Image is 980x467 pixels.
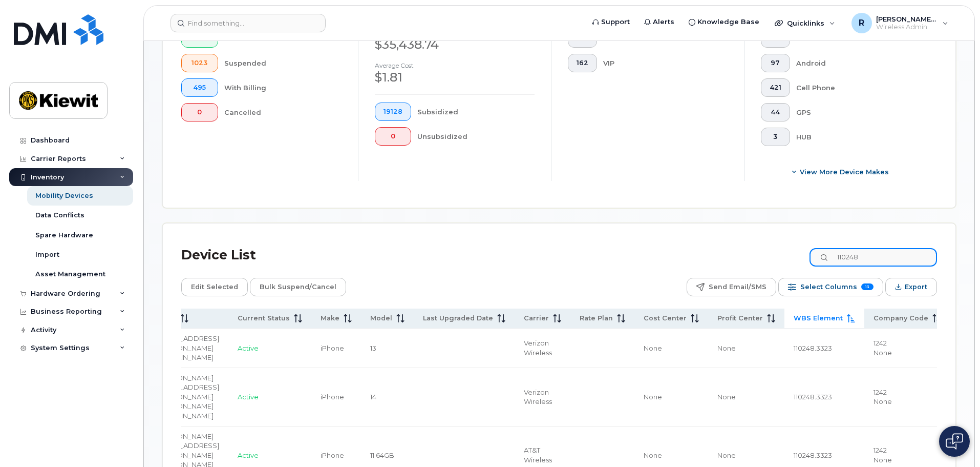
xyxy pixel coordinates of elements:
[717,314,763,323] span: Profit Center
[844,13,955,33] div: Rachel.Vanfleet
[787,19,824,27] span: Quicklinks
[644,314,687,323] span: Cost Center
[190,59,209,67] span: 1023
[761,128,790,146] button: 3
[770,84,781,92] span: 421
[191,279,238,295] span: Edit Selected
[761,103,790,121] button: 44
[800,167,889,177] span: View More Device Makes
[370,314,392,323] span: Model
[423,314,493,323] span: Last Upgraded Date
[157,334,219,361] span: [EMAIL_ADDRESS][PERSON_NAME][DOMAIN_NAME]
[524,388,552,406] span: Verizon Wireless
[585,12,637,32] a: Support
[809,248,937,267] input: Search Device List ...
[375,36,535,53] div: $35,438.74
[796,54,921,72] div: Android
[681,12,766,32] a: Knowledge Base
[568,54,597,72] button: 162
[770,59,781,67] span: 97
[601,17,630,27] span: Support
[876,15,938,23] span: [PERSON_NAME].[PERSON_NAME]
[321,393,344,401] span: iPhone
[384,108,402,116] span: 19128
[874,397,892,405] span: None
[375,103,411,121] button: 19128
[761,78,790,97] button: 421
[321,451,344,459] span: iPhone
[524,446,552,464] span: AT&T Wireless
[417,103,535,121] div: Subsidized
[603,54,728,72] div: VIP
[644,451,662,459] span: None
[874,388,887,396] span: 1242
[796,103,921,121] div: GPS
[238,314,290,323] span: Current Status
[524,314,549,323] span: Carrier
[796,128,921,146] div: HUB
[321,314,339,323] span: Make
[885,278,937,296] button: Export
[181,78,218,97] button: 495
[637,12,681,32] a: Alerts
[224,54,342,72] div: Suspended
[384,132,402,140] span: 0
[768,13,842,33] div: Quicklinks
[190,108,209,116] span: 0
[794,393,832,401] span: 110248.3323
[770,133,781,141] span: 3
[370,393,376,401] span: 14
[181,103,218,121] button: 0
[417,127,535,146] div: Unsubsidized
[761,163,921,181] button: View More Device Makes
[687,278,776,296] button: Send Email/SMS
[224,78,342,97] div: With Billing
[580,314,613,323] span: Rate Plan
[876,23,938,31] span: Wireless Admin
[905,279,927,295] span: Export
[946,433,963,450] img: Open chat
[375,62,535,69] h4: Average cost
[874,446,887,454] span: 1242
[190,84,209,92] span: 495
[761,54,790,72] button: 97
[238,451,259,459] span: Active
[644,393,662,401] span: None
[370,344,376,352] span: 13
[874,456,892,464] span: None
[794,451,832,459] span: 110248.3323
[709,279,766,295] span: Send Email/SMS
[260,279,336,295] span: Bulk Suspend/Cancel
[861,283,874,290] span: 13
[644,344,662,352] span: None
[238,393,259,401] span: Active
[874,314,928,323] span: Company Code
[181,278,248,296] button: Edit Selected
[653,17,674,27] span: Alerts
[171,14,326,32] input: Find something...
[157,374,219,420] span: [PERSON_NAME][EMAIL_ADDRESS][PERSON_NAME][PERSON_NAME][DOMAIN_NAME]
[800,279,857,295] span: Select Columns
[796,78,921,97] div: Cell Phone
[778,278,883,296] button: Select Columns 13
[181,242,256,269] div: Device List
[717,393,736,401] span: None
[181,54,218,72] button: 1023
[874,339,887,347] span: 1242
[370,451,394,459] span: 11 64GB
[859,17,864,29] span: R
[238,344,259,352] span: Active
[770,108,781,116] span: 44
[250,278,346,296] button: Bulk Suspend/Cancel
[224,103,342,121] div: Cancelled
[697,17,759,27] span: Knowledge Base
[577,59,588,67] span: 162
[717,451,736,459] span: None
[524,339,552,357] span: Verizon Wireless
[375,69,535,86] div: $1.81
[794,314,843,323] span: WBS Element
[717,344,736,352] span: None
[375,127,411,146] button: 0
[794,344,832,352] span: 110248.3323
[321,344,344,352] span: iPhone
